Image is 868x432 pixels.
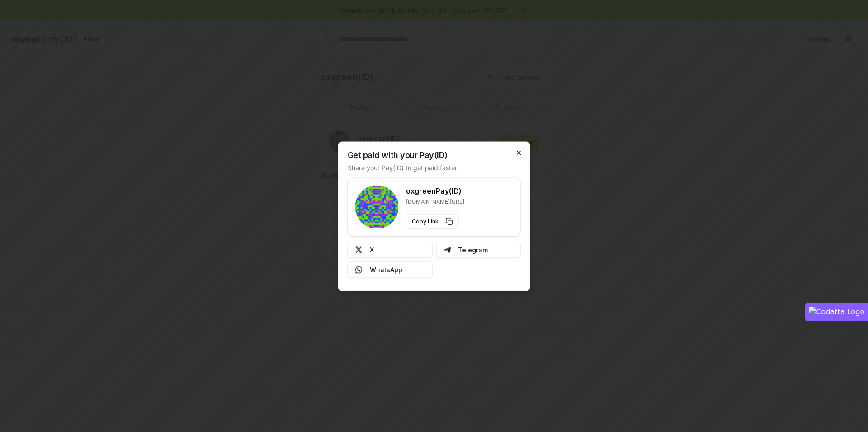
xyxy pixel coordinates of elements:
img: Telegram [443,246,451,253]
p: [DOMAIN_NAME][URL] [406,198,464,205]
h2: Get paid with your Pay(ID) [348,151,448,159]
button: X [348,242,433,258]
button: Telegram [436,242,521,258]
button: Copy Link [406,214,459,228]
h3: oxgreen Pay(ID) [406,185,464,196]
img: X [355,246,363,253]
p: Share your Pay(ID) to get paid faster [348,163,457,172]
button: WhatsApp [348,261,433,278]
img: Whatsapp [355,266,363,273]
